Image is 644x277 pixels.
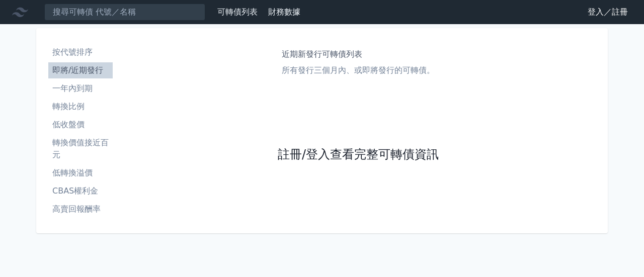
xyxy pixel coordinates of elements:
[48,117,113,133] a: 低收盤價
[217,7,258,17] a: 可轉債列表
[48,203,113,215] li: 高賣回報酬率
[48,44,113,60] a: 按代號排序
[282,64,435,76] p: 所有發行三個月內、或即將發行的可轉債。
[48,80,113,97] a: 一年內到期
[48,137,113,161] li: 轉換價值接近百元
[580,4,636,20] a: 登入／註冊
[48,101,113,113] li: 轉換比例
[44,4,205,21] input: 搜尋可轉債 代號／名稱
[268,7,300,17] a: 財務數據
[48,119,113,131] li: 低收盤價
[48,185,113,197] li: CBAS權利金
[48,135,113,163] a: 轉換價值接近百元
[48,201,113,217] a: 高賣回報酬率
[48,183,113,199] a: CBAS權利金
[48,165,113,181] a: 低轉換溢價
[282,48,435,60] h1: 近期新發行可轉債列表
[48,99,113,115] a: 轉換比例
[48,64,113,76] li: 即將/近期發行
[48,82,113,95] li: 一年內到期
[48,62,113,78] a: 即將/近期發行
[278,147,439,163] a: 註冊/登入查看完整可轉債資訊
[48,46,113,58] li: 按代號排序
[48,167,113,179] li: 低轉換溢價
